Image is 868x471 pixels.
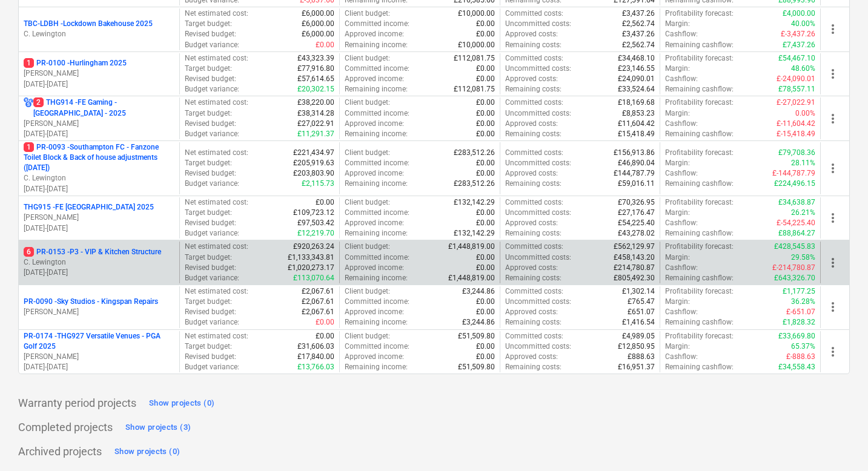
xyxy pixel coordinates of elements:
[345,352,404,362] p: Approved income :
[24,142,34,152] span: 1
[618,179,655,189] p: £59,016.11
[665,64,690,74] p: Margin :
[665,148,734,158] p: Profitability forecast :
[476,97,495,108] p: £0.00
[24,58,174,89] div: 1PR-0100 -Hurlingham 2025[PERSON_NAME][DATE]-[DATE]
[476,352,495,362] p: £0.00
[146,394,217,413] button: Show projects (0)
[778,228,815,239] p: £88,864.27
[185,158,232,168] p: Target budget :
[185,362,239,372] p: Budget variance :
[665,158,690,168] p: Margin :
[293,168,334,179] p: £203,803.90
[297,218,334,228] p: £97,503.42
[505,297,571,307] p: Uncommitted costs :
[777,74,815,84] p: £-24,090.01
[476,168,495,179] p: £0.00
[345,84,408,94] p: Remaining income :
[297,362,334,372] p: £13,766.03
[114,445,180,459] div: Show projects (0)
[505,119,558,129] p: Approved costs :
[185,97,248,108] p: Net estimated cost :
[628,307,655,317] p: £651.07
[795,108,815,119] p: 0.00%
[618,119,655,129] p: £11,604.42
[185,29,236,39] p: Revised budget :
[297,108,334,119] p: £38,314.28
[826,211,840,225] span: more_vert
[24,142,174,173] p: PR-0093 - Southampton FC - Fanzone Toilet Block & Back of house adjustments ([DATE])
[665,307,698,317] p: Cashflow :
[125,421,191,435] div: Show projects (3)
[345,108,409,119] p: Committed income :
[826,111,840,126] span: more_vert
[476,108,495,119] p: £0.00
[24,58,127,68] p: PR-0100 - Hurlingham 2025
[826,344,840,359] span: more_vert
[293,148,334,158] p: £221,434.97
[665,263,698,273] p: Cashflow :
[505,317,562,328] p: Remaining costs :
[345,286,390,297] p: Client budget :
[316,197,334,208] p: £0.00
[476,129,495,139] p: £0.00
[185,252,232,263] p: Target budget :
[345,197,390,208] p: Client budget :
[628,297,655,307] p: £765.47
[454,148,495,158] p: £283,512.26
[185,40,239,50] p: Budget variance :
[345,179,408,189] p: Remaining income :
[618,341,655,352] p: £12,850.95
[345,362,408,372] p: Remaining income :
[345,29,404,39] p: Approved income :
[476,29,495,39] p: £0.00
[122,418,194,437] button: Show projects (3)
[24,257,174,268] p: C. Lewington
[618,197,655,208] p: £70,326.95
[791,64,815,74] p: 48.60%
[24,173,174,183] p: C. Lewington
[807,413,868,471] iframe: Chat Widget
[185,297,232,307] p: Target budget :
[665,208,690,218] p: Margin :
[476,252,495,263] p: £0.00
[774,273,815,283] p: £643,326.70
[826,300,840,314] span: more_vert
[24,19,174,39] div: TBC-LDBH -Lockdown Bakehouse 2025C. Lewington
[783,40,815,50] p: £7,437.26
[791,341,815,352] p: 65.37%
[345,64,409,74] p: Committed income :
[462,317,495,328] p: £3,244.86
[293,242,334,252] p: £920,263.24
[622,29,655,39] p: £3,437.26
[24,331,174,352] p: PR-0174 - THG927 Versatile Venues - PGA Golf 2025
[665,286,734,297] p: Profitability forecast :
[505,53,563,64] p: Committed costs :
[476,119,495,129] p: £0.00
[297,53,334,64] p: £43,323.39
[454,84,495,94] p: £112,081.75
[345,158,409,168] p: Committed income :
[614,148,655,158] p: £156,913.86
[302,19,334,29] p: £6,000.00
[665,129,734,139] p: Remaining cashflow :
[24,297,174,317] div: PR-0090 -Sky Studios - Kingspan Repairs[PERSON_NAME]
[345,341,409,352] p: Committed income :
[505,179,562,189] p: Remaining costs :
[665,317,734,328] p: Remaining cashflow :
[777,218,815,228] p: £-54,225.40
[185,19,232,29] p: Target budget :
[293,273,334,283] p: £113,070.64
[476,74,495,84] p: £0.00
[458,40,495,50] p: £10,000.00
[618,218,655,228] p: £54,225.40
[618,158,655,168] p: £46,890.04
[505,286,563,297] p: Committed costs :
[458,8,495,19] p: £10,000.00
[665,97,734,108] p: Profitability forecast :
[783,286,815,297] p: £1,177.25
[185,263,236,273] p: Revised budget :
[297,119,334,129] p: £27,022.91
[826,22,840,36] span: more_vert
[774,242,815,252] p: £428,545.83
